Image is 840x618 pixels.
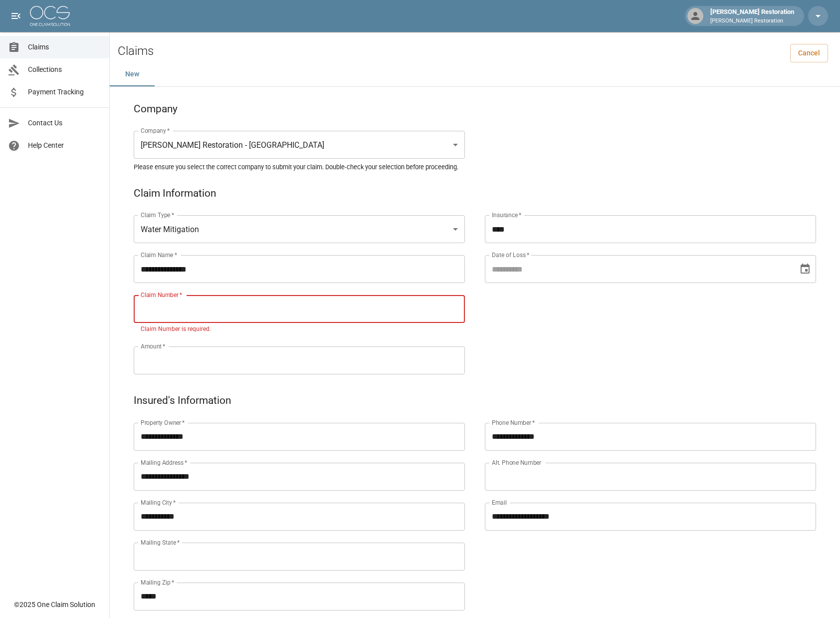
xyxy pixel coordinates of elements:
[141,211,174,219] label: Claim Type
[492,251,529,259] label: Date of Loss
[28,87,101,97] span: Payment Tracking
[710,17,794,25] p: [PERSON_NAME] Restoration
[6,6,26,26] button: open drawer
[795,259,815,279] button: Choose date
[28,118,101,128] span: Contact Us
[492,211,521,219] label: Insurance
[141,251,177,259] label: Claim Name
[492,418,535,427] label: Phone Number
[141,324,458,334] p: Claim Number is required.
[141,578,175,587] label: Mailing Zip
[134,163,816,171] h5: Please ensure you select the correct company to submit your claim. Double-check your selection be...
[492,458,541,467] label: Alt. Phone Number
[706,7,798,25] div: [PERSON_NAME] Restoration
[30,6,70,26] img: ocs-logo-white-transparent.png
[28,64,101,75] span: Collections
[28,42,101,52] span: Claims
[14,600,95,610] div: © 2025 One Claim Solution
[141,538,180,547] label: Mailing State
[492,498,507,507] label: Email
[134,131,465,159] div: [PERSON_NAME] Restoration - [GEOGRAPHIC_DATA]
[110,62,840,86] div: dynamic tabs
[141,498,176,507] label: Mailing City
[141,418,185,427] label: Property Owner
[28,140,101,151] span: Help Center
[118,44,154,58] h2: Claims
[134,215,465,243] div: Water Mitigation
[110,62,155,86] button: New
[790,44,828,62] a: Cancel
[141,458,187,467] label: Mailing Address
[141,126,170,135] label: Company
[141,342,166,350] label: Amount
[141,291,182,299] label: Claim Number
